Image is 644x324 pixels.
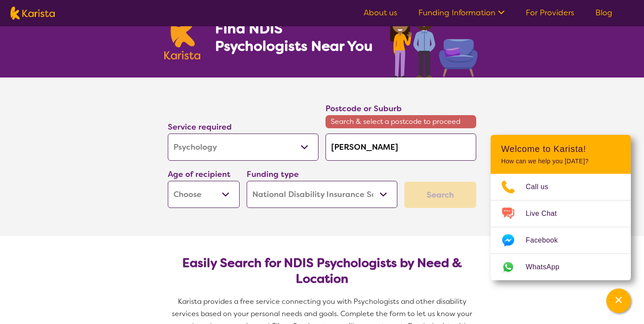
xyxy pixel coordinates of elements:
[11,7,55,20] img: Karista logo
[501,158,620,165] p: How can we help you [DATE]?
[215,20,377,55] h1: Find NDIS Psychologists Near You
[526,234,568,247] span: Facebook
[501,144,620,154] h2: Welcome to Karista!
[364,7,397,18] a: About us
[526,207,567,220] span: Live Chat
[491,135,631,280] div: Channel Menu
[491,254,631,280] a: Web link opens in a new tab.
[164,12,200,60] img: Karista logo
[326,103,402,114] label: Postcode or Suburb
[418,7,505,18] a: Funding Information
[326,115,476,128] span: Search & select a postcode to proceed
[606,289,631,313] button: Channel Menu
[526,261,570,274] span: WhatsApp
[247,169,299,180] label: Funding type
[526,180,559,194] span: Call us
[168,169,230,180] label: Age of recipient
[526,7,574,18] a: For Providers
[175,255,469,287] h2: Easily Search for NDIS Psychologists by Need & Location
[387,1,480,77] img: psychology
[326,134,476,161] input: Type
[595,7,612,18] a: Blog
[491,174,631,280] ul: Choose channel
[168,122,232,132] label: Service required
